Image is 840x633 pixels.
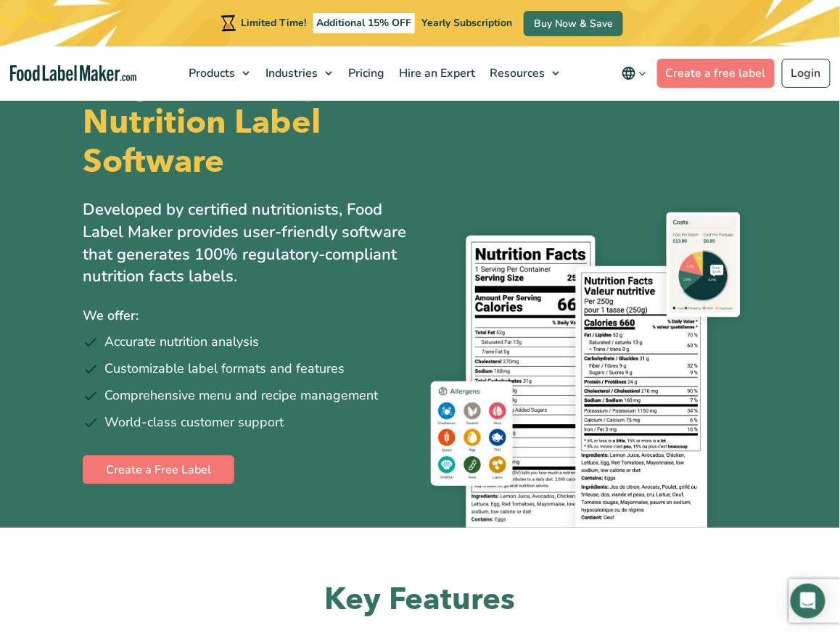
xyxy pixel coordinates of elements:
[104,413,284,432] span: World-class customer support
[83,64,409,181] h1: Easy and Compliant Nutrition Label Software
[242,16,307,30] span: Limited Time!
[395,65,477,81] span: Hire an Expert
[482,46,567,100] a: Resources
[524,11,623,36] a: Buy Now & Save
[262,65,320,81] span: Industries
[313,13,416,33] span: Additional 15% OFF
[421,16,512,30] span: Yearly Subscription
[10,65,136,82] a: Food Label Maker homepage
[181,46,258,100] a: Products
[657,59,775,88] a: Create a free label
[340,46,391,100] a: Pricing
[83,199,409,288] p: Developed by certified nutritionists, Food Label Maker provides user-friendly software that gener...
[83,305,409,326] p: We offer:
[782,59,831,88] a: Login
[185,65,237,81] span: Products
[612,59,657,88] button: Change language
[791,584,825,618] div: Open Intercom Messenger
[258,46,340,100] a: Industries
[83,455,234,484] a: Create a Free Label
[104,359,345,378] span: Customizable label formats and features
[104,386,378,405] span: Comprehensive menu and recipe management
[104,332,259,352] span: Accurate nutrition analysis
[486,65,547,81] span: Resources
[391,46,482,100] a: Hire an Expert
[83,580,757,620] h2: Key Features
[345,65,387,81] span: Pricing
